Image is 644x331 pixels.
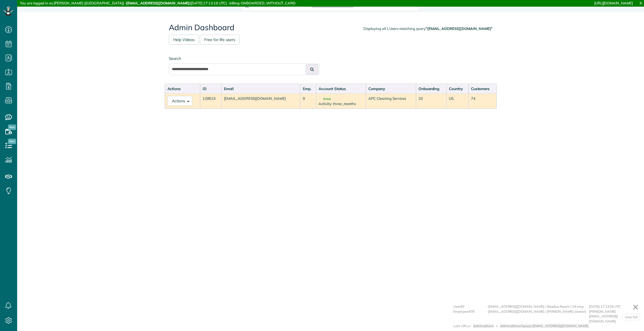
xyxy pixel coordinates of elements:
div: Displaying all 1 Users matching query [363,26,492,31]
div: Account Status [319,86,363,91]
span: /admins/show [473,324,494,328]
td: 9 [300,93,316,109]
div: ID [203,86,219,91]
span: New [8,139,16,144]
div: Onboarding [418,86,444,91]
a: Help Videos [169,35,199,45]
span: /admins/show?query=[EMAIL_ADDRESS][DOMAIN_NAME] [500,324,589,328]
div: Customers [471,86,494,91]
span: Active [319,98,331,100]
a: User list [622,314,640,320]
div: Email [224,86,298,91]
span: New [8,124,16,130]
label: Search [169,56,320,61]
div: : [EMAIL_ADDRESS][DOMAIN_NAME] / [PERSON_NAME] (owner) [487,309,589,324]
div: Employee#78 [453,309,487,324]
div: Company [368,86,413,91]
td: [EMAIL_ADDRESS][DOMAIN_NAME] [221,93,300,109]
div: Activity: three_months [319,101,363,106]
div: Last URLs [453,324,469,329]
td: 74 [469,93,496,109]
div: User#2 [453,304,487,309]
td: 128524 [200,93,221,109]
a: Free for life users [200,35,240,45]
h2: Admin Dashboard [169,23,493,32]
strong: "[EMAIL_ADDRESS][DOMAIN_NAME]" [426,26,493,31]
div: Actions [167,86,198,91]
a: [URL][DOMAIN_NAME] [594,1,633,5]
div: > > [469,324,591,329]
strong: [EMAIL_ADDRESS][DOMAIN_NAME] [126,1,190,5]
div: [PERSON_NAME][EMAIL_ADDRESS][DOMAIN_NAME] [589,309,639,324]
td: 20 [416,93,446,109]
button: Actions [167,96,192,106]
td: APC Cleaning Services [366,93,416,109]
div: : [EMAIL_ADDRESS][DOMAIN_NAME] / Shadow Ranch / 24 emp. [487,304,589,309]
div: Emp. [303,86,314,91]
a: ✕ [630,301,642,314]
div: Country [449,86,466,91]
td: US [446,93,469,109]
div: [DATE] 17:13:20 UTC [589,304,639,309]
